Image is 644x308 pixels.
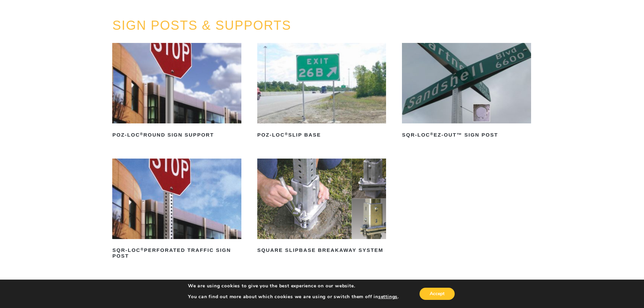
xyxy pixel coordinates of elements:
[285,132,288,136] sup: ®
[402,129,531,140] h2: SQR-LOC EZ-Out™ Sign Post
[378,294,398,300] button: settings
[257,129,386,140] h2: POZ-LOC Slip Base
[112,18,291,32] a: SIGN POSTS & SUPPORTS
[188,283,399,289] p: We are using cookies to give you the best experience on our website.
[402,43,531,140] a: SQR-LOC®EZ-Out™ Sign Post
[430,132,433,136] sup: ®
[257,245,386,256] h2: Square Slipbase Breakaway System
[420,288,455,300] button: Accept
[257,43,386,140] a: POZ-LOC®Slip Base
[112,245,241,261] h2: SQR-LOC Perforated Traffic Sign Post
[141,247,144,251] sup: ®
[188,294,399,300] p: You can find out more about which cookies we are using or switch them off in .
[112,43,241,140] a: POZ-LOC®Round Sign Support
[112,159,241,261] a: SQR-LOC®Perforated Traffic Sign Post
[112,129,241,140] h2: POZ-LOC Round Sign Support
[140,132,143,136] sup: ®
[257,159,386,256] a: Square Slipbase Breakaway System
